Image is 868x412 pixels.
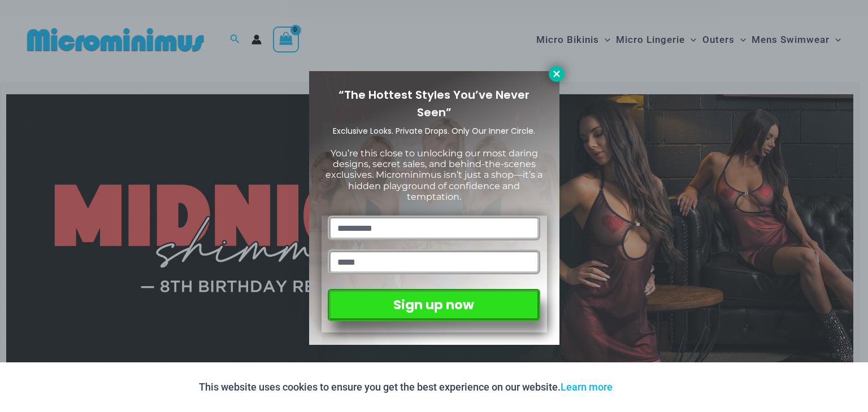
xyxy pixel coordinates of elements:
[333,125,535,137] span: Exclusive Looks. Private Drops. Only Our Inner Circle.
[199,379,613,396] p: This website uses cookies to ensure you get the best experience on our website.
[621,374,669,401] button: Accept
[338,87,530,120] span: “The Hottest Styles You’ve Never Seen”
[561,381,613,393] a: Learn more
[328,289,540,321] button: Sign up now
[549,66,565,82] button: Close
[325,148,542,202] span: You’re this close to unlocking our most daring designs, secret sales, and behind-the-scenes exclu...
